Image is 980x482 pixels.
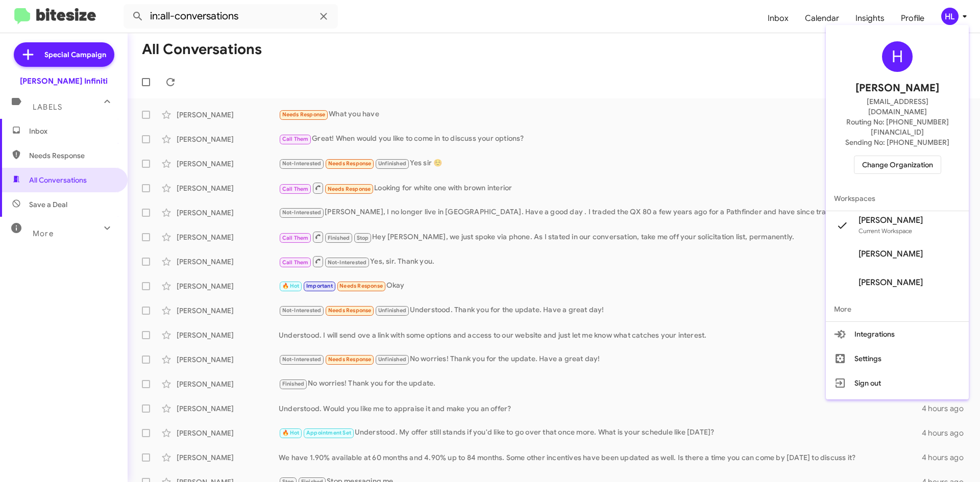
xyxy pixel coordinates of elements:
span: Routing No: [PHONE_NUMBER][FINANCIAL_ID] [838,117,957,137]
span: [PERSON_NAME] [859,249,923,259]
span: [EMAIL_ADDRESS][DOMAIN_NAME] [838,96,957,117]
button: Settings [826,346,969,371]
button: Change Organization [854,156,941,174]
span: [PERSON_NAME] [859,277,923,288]
button: Integrations [826,322,969,346]
span: More [826,297,969,321]
span: Sending No: [PHONE_NUMBER] [845,137,949,147]
div: H [882,41,913,72]
button: Sign out [826,371,969,395]
span: Current Workspace [859,227,912,235]
span: [PERSON_NAME] [855,80,939,96]
span: Workspaces [826,186,969,211]
span: Change Organization [862,156,933,173]
span: [PERSON_NAME] [859,215,923,225]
